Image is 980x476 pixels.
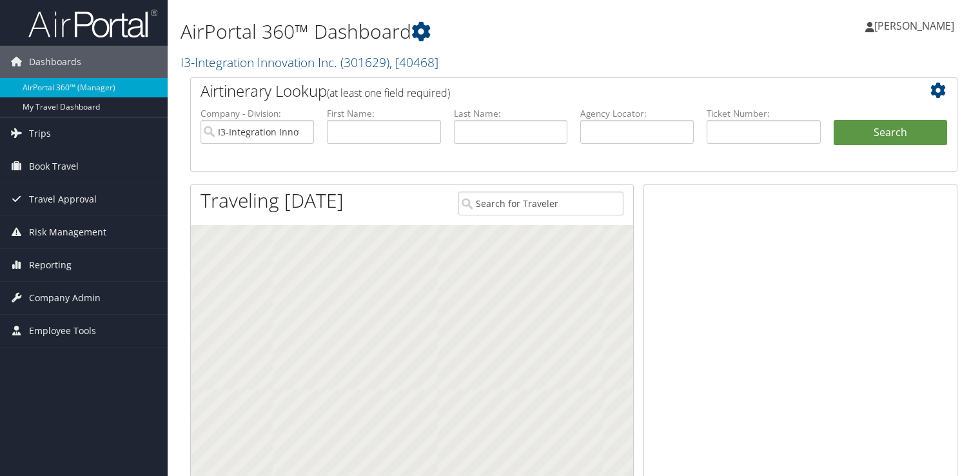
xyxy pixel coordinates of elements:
[29,315,96,347] span: Employee Tools
[29,117,51,150] span: Trips
[389,54,438,71] span: , [ 40468 ]
[29,150,79,183] span: Book Travel
[29,282,101,314] span: Company Admin
[327,107,440,120] label: First Name:
[580,107,694,120] label: Agency Locator:
[29,183,97,215] span: Travel Approval
[327,86,450,100] span: (at least one field required)
[181,18,705,45] h1: AirPortal 360™ Dashboard
[201,187,344,214] h1: Traveling [DATE]
[29,46,81,78] span: Dashboards
[201,80,883,102] h2: Airtinerary Lookup
[874,19,954,33] span: [PERSON_NAME]
[865,6,967,45] a: [PERSON_NAME]
[454,107,567,120] label: Last Name:
[29,216,106,248] span: Risk Management
[707,107,820,120] label: Ticket Number:
[201,107,314,120] label: Company - Division:
[28,8,157,39] img: airportal-logo.png
[340,54,389,71] span: ( 301629 )
[458,192,623,215] input: Search for Traveler
[834,120,947,146] button: Search
[181,54,438,71] a: I3-Integration Innovation Inc.
[29,249,72,281] span: Reporting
